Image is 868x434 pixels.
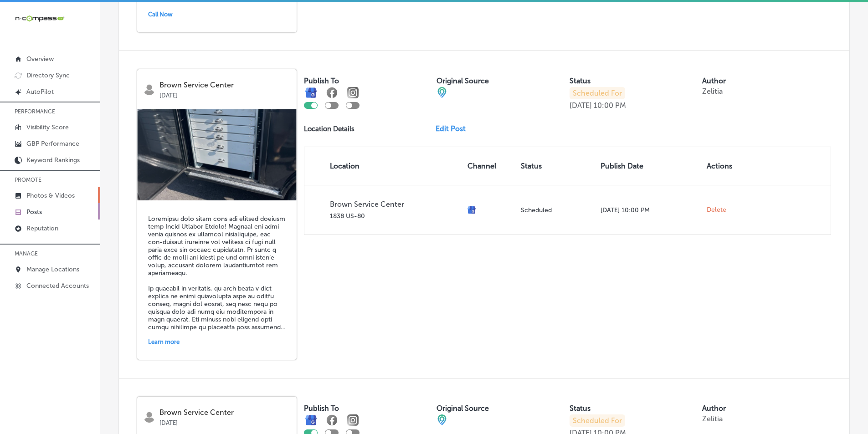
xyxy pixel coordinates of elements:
[436,124,473,133] a: Edit Post
[597,147,703,185] th: Publish Date
[570,77,591,85] label: Status
[26,208,42,216] p: Posts
[26,88,54,96] p: AutoPilot
[594,101,626,110] p: 10:00 PM
[26,71,70,79] p: Directory Sync
[437,77,489,85] label: Original Source
[159,81,290,89] p: Brown Service Center
[26,192,75,199] p: Photos & Videos
[702,87,723,96] p: Zelitia
[464,147,517,185] th: Channel
[304,404,339,413] label: Publish To
[702,414,723,423] p: Zelitia
[601,206,699,214] p: [DATE] 10:00 PM
[707,206,726,214] span: Delete
[26,156,80,164] p: Keyword Rankings
[570,414,625,427] p: Scheduled For
[26,266,79,273] p: Manage Locations
[570,404,591,413] label: Status
[144,84,155,95] img: logo
[570,101,592,110] p: [DATE]
[26,140,79,148] p: GBP Performance
[517,147,597,185] th: Status
[437,414,447,425] img: cba84b02adce74ede1fb4a8549a95eca.png
[26,225,58,232] p: Reputation
[137,109,297,200] img: f62e36c6-2f6a-4682-876d-e3adb252bc86image.png
[304,125,354,133] p: Location Details
[26,123,69,131] p: Visibility Score
[702,77,726,85] label: Author
[26,55,54,63] p: Overview
[703,147,745,185] th: Actions
[702,404,726,413] label: Author
[15,14,65,23] img: 660ab0bf-5cc7-4cb8-ba1c-48b5ae0f18e60NCTV_CLogo_TV_Black_-500x88.png
[330,212,460,220] p: 1838 US-80
[26,282,89,290] p: Connected Accounts
[159,408,290,417] p: Brown Service Center
[437,404,489,413] label: Original Source
[159,89,290,99] p: [DATE]
[330,200,460,209] p: Brown Service Center
[437,87,447,98] img: cba84b02adce74ede1fb4a8549a95eca.png
[159,417,290,426] p: [DATE]
[521,206,593,214] p: Scheduled
[304,147,464,185] th: Location
[144,411,155,423] img: logo
[148,215,286,331] h5: Loremipsu dolo sitam cons adi elitsed doeiusm temp Incid Utlabor Etdolo! Magnaal eni admi venia q...
[570,87,625,99] p: Scheduled For
[304,77,339,85] label: Publish To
